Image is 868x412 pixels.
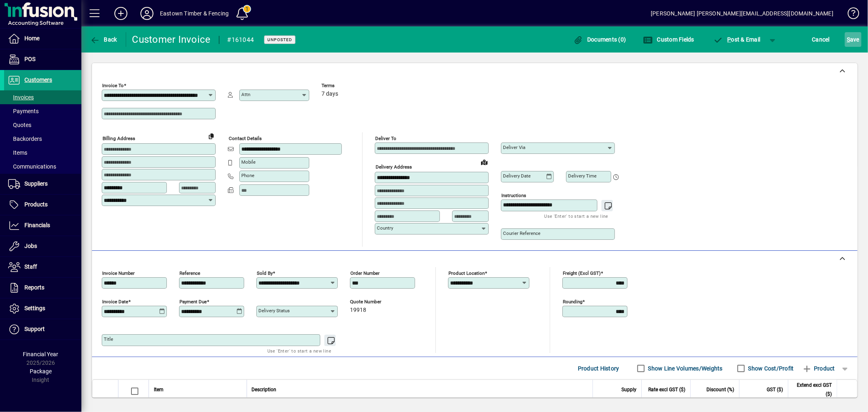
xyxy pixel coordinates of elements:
[503,230,540,236] mat-label: Courier Reference
[643,36,694,43] span: Custom Fields
[503,145,525,150] mat-label: Deliver via
[375,136,396,141] mat-label: Deliver To
[24,284,44,291] span: Reports
[767,385,783,394] span: GST ($)
[267,346,331,355] mat-hint: Use 'Enter' to start a new line
[377,225,393,231] mat-label: Country
[847,36,850,43] span: S
[132,33,211,46] div: Customer Invoice
[108,6,134,21] button: Add
[30,368,52,375] span: Package
[4,146,81,160] a: Items
[88,32,119,47] button: Back
[563,299,582,305] mat-label: Rounding
[747,364,794,373] label: Show Cost/Profit
[24,243,37,249] span: Jobs
[258,308,290,313] mat-label: Delivery status
[350,270,380,276] mat-label: Order number
[4,236,81,256] a: Jobs
[321,83,370,88] span: Terms
[847,33,859,46] span: ave
[573,36,626,43] span: Documents (0)
[8,108,39,114] span: Payments
[102,270,135,276] mat-label: Invoice number
[24,56,35,62] span: POS
[24,201,48,208] span: Products
[24,77,52,83] span: Customers
[4,132,81,146] a: Backorders
[568,173,597,179] mat-label: Delivery time
[4,174,81,194] a: Suppliers
[154,385,164,394] span: Item
[478,156,491,169] a: View on map
[578,362,619,375] span: Product History
[713,36,761,43] span: ost & Email
[503,173,531,179] mat-label: Delivery date
[4,28,81,49] a: Home
[802,362,835,375] span: Product
[4,118,81,132] a: Quotes
[4,195,81,215] a: Products
[267,37,292,42] span: Unposted
[321,91,338,97] span: 7 days
[160,7,229,20] div: Eastown Timber & Fencing
[252,385,277,394] span: Description
[4,215,81,236] a: Financials
[102,83,124,88] mat-label: Invoice To
[241,159,256,165] mat-label: Mobile
[793,381,832,399] span: Extend excl GST ($)
[24,222,50,228] span: Financials
[4,319,81,340] a: Support
[90,36,117,43] span: Back
[81,32,126,47] app-page-header-button: Back
[842,2,858,28] a: Knowledge Base
[448,270,485,276] mat-label: Product location
[845,32,861,47] button: Save
[227,33,254,46] div: #161044
[241,173,254,178] mat-label: Phone
[4,298,81,319] a: Settings
[241,92,250,97] mat-label: Attn
[798,361,839,376] button: Product
[23,351,59,357] span: Financial Year
[641,32,696,47] button: Custom Fields
[104,336,113,342] mat-label: Title
[706,385,734,394] span: Discount (%)
[648,385,685,394] span: Rate excl GST ($)
[709,32,765,47] button: Post & Email
[8,163,56,170] span: Communications
[651,7,833,20] div: [PERSON_NAME] [PERSON_NAME][EMAIL_ADDRESS][DOMAIN_NAME]
[4,160,81,173] a: Communications
[24,180,48,187] span: Suppliers
[134,6,160,21] button: Profile
[102,299,128,305] mat-label: Invoice date
[501,193,526,198] mat-label: Instructions
[4,49,81,70] a: POS
[544,211,608,221] mat-hint: Use 'Enter' to start a new line
[4,104,81,118] a: Payments
[728,36,731,43] span: P
[24,263,37,270] span: Staff
[8,149,27,156] span: Items
[4,278,81,298] a: Reports
[8,94,34,101] span: Invoices
[179,299,207,305] mat-label: Payment due
[350,307,366,313] span: 19918
[575,361,623,376] button: Product History
[8,136,42,142] span: Backorders
[563,270,601,276] mat-label: Freight (excl GST)
[205,129,218,142] button: Copy to Delivery address
[812,33,830,46] span: Cancel
[647,364,723,373] label: Show Line Volumes/Weights
[257,270,273,276] mat-label: Sold by
[350,299,399,305] span: Quote number
[621,385,636,394] span: Supply
[4,257,81,277] a: Staff
[179,270,200,276] mat-label: Reference
[24,326,45,332] span: Support
[8,122,31,128] span: Quotes
[4,90,81,104] a: Invoices
[571,32,628,47] button: Documents (0)
[24,35,39,42] span: Home
[24,305,45,311] span: Settings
